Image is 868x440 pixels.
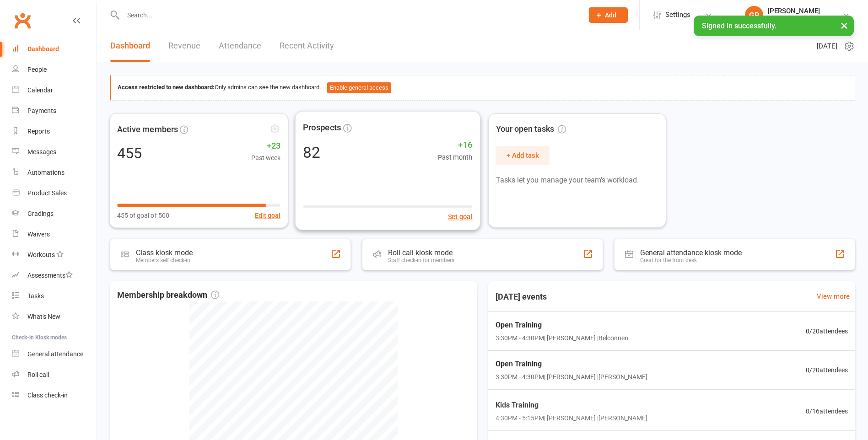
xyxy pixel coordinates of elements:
[12,224,97,245] a: Waivers
[219,30,261,62] a: Attendance
[27,148,56,156] div: Messages
[136,248,193,257] div: Class kiosk mode
[12,101,97,121] a: Payments
[27,169,65,176] div: Automations
[118,82,848,93] div: Only admins can see the new dashboard.
[12,39,97,59] a: Dashboard
[118,84,215,91] strong: Access restricted to new dashboard:
[303,121,341,134] span: Prospects
[12,265,97,286] a: Assessments
[817,41,837,52] span: [DATE]
[251,139,280,152] span: +23
[640,257,742,263] div: Great for the front desk
[27,371,49,378] div: Roll call
[27,272,73,279] div: Assessments
[11,9,34,32] a: Clubworx
[388,248,454,257] div: Roll call kiosk mode
[27,45,59,53] div: Dashboard
[12,344,97,365] a: General attendance kiosk mode
[117,145,142,160] div: 455
[12,306,97,327] a: What's New
[303,145,321,160] div: 82
[745,6,763,24] div: GR
[27,66,47,73] div: People
[12,385,97,406] a: Class kiosk mode
[496,123,566,136] span: Your open tasks
[27,107,56,114] div: Payments
[251,152,280,163] span: Past week
[448,211,473,222] button: Set goal
[488,289,554,305] h3: [DATE] events
[12,80,97,101] a: Calendar
[768,15,820,23] div: Chopper's Gym
[665,5,690,25] span: Settings
[12,162,97,183] a: Automations
[280,30,334,62] a: Recent Activity
[496,333,628,343] span: 3:30PM - 4:30PM | [PERSON_NAME] | Belconnen
[27,210,54,217] div: Gradings
[117,123,178,136] span: Active members
[496,319,628,331] span: Open Training
[388,257,454,263] div: Staff check-in for members
[27,350,83,358] div: General attendance
[12,59,97,80] a: People
[12,121,97,142] a: Reports
[12,142,97,162] a: Messages
[27,189,67,197] div: Product Sales
[27,86,53,94] div: Calendar
[27,392,68,399] div: Class check-in
[806,326,848,336] span: 0 / 20 attendees
[589,7,628,23] button: Add
[496,174,658,186] p: Tasks let you manage your team's workload.
[27,292,44,300] div: Tasks
[117,210,169,220] span: 455 of goal of 500
[605,11,616,19] span: Add
[12,365,97,385] a: Roll call
[438,138,473,152] span: +16
[817,291,850,302] a: View more
[12,183,97,204] a: Product Sales
[27,251,55,258] div: Workouts
[12,245,97,265] a: Workouts
[327,82,391,93] button: Enable general access
[496,358,647,370] span: Open Training
[438,152,473,162] span: Past month
[27,313,60,320] div: What's New
[496,372,647,382] span: 3:30PM - 4:30PM | [PERSON_NAME] | [PERSON_NAME]
[496,146,550,165] button: + Add task
[640,248,742,257] div: General attendance kiosk mode
[120,9,577,21] input: Search...
[806,365,848,375] span: 0 / 20 attendees
[496,413,647,423] span: 4:30PM - 5:15PM | [PERSON_NAME] | [PERSON_NAME]
[496,399,647,411] span: Kids Training
[110,30,150,62] a: Dashboard
[27,128,50,135] div: Reports
[117,289,219,302] span: Membership breakdown
[27,231,50,238] div: Waivers
[12,286,97,306] a: Tasks
[12,204,97,224] a: Gradings
[168,30,200,62] a: Revenue
[702,21,776,30] span: Signed in successfully.
[255,210,280,220] button: Edit goal
[768,7,820,15] div: [PERSON_NAME]
[806,406,848,416] span: 0 / 16 attendees
[836,16,852,35] button: ×
[136,257,193,263] div: Members self check-in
